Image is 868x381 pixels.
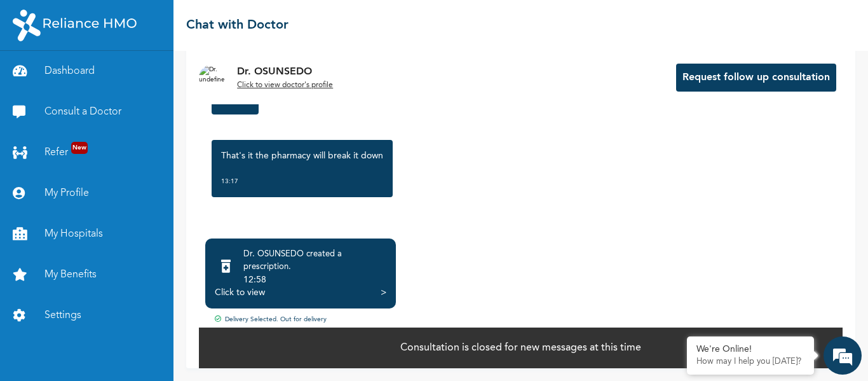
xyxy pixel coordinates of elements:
[243,274,386,286] div: 12:58
[696,357,804,367] p: How may I help you today?
[237,81,333,89] u: Click to view doctor's profile
[13,10,137,41] img: RelianceHMO's Logo
[199,315,843,326] div: Delivery Selected. Out for delivery
[199,65,224,90] img: Dr. undefined`
[381,286,386,299] div: >
[71,142,88,154] span: New
[400,340,641,356] p: Consultation is closed for new messages at this time
[221,175,383,188] div: 13:17
[186,16,288,35] h2: Chat with Doctor
[215,286,265,299] div: Click to view
[221,149,383,162] p: That's it the pharmacy will break it down
[676,64,836,92] button: Request follow up consultation
[696,344,804,355] div: We're Online!
[243,248,386,274] div: Dr. OSUNSEDO created a prescription .
[237,64,333,80] p: Dr. OSUNSEDO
